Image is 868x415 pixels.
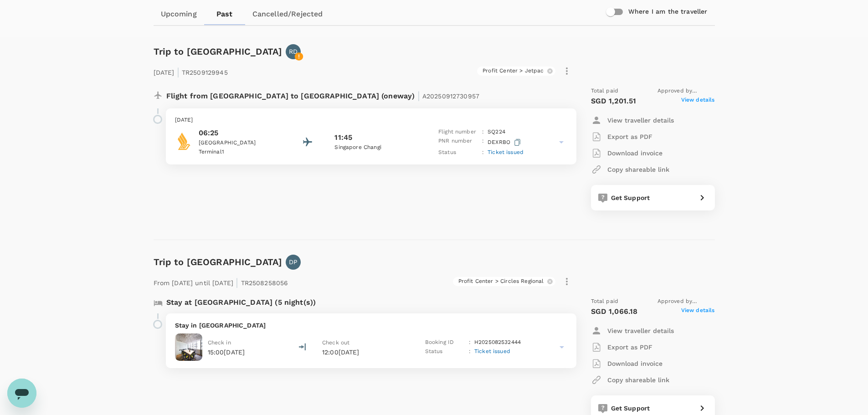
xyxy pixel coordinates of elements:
p: Terminal 1 [199,148,281,157]
p: Copy shareable link [607,165,669,174]
iframe: Button to launch messaging window [7,379,36,408]
p: [GEOGRAPHIC_DATA] [199,138,281,148]
span: Total paid [591,87,619,96]
p: View traveller details [607,116,674,125]
p: : [469,338,471,347]
span: Ticket issued [474,348,510,354]
p: SQ 224 [488,128,505,137]
p: DP [289,257,298,266]
p: [DATE] TR2509129945 [154,63,228,79]
a: Upcoming [154,3,204,25]
p: RD [289,47,298,56]
p: Booking ID [425,338,465,347]
h6: Trip to [GEOGRAPHIC_DATA] [154,255,282,269]
p: [DATE] [175,116,567,125]
p: H2025082532444 [474,338,521,347]
span: Check in [208,339,231,346]
span: View details [681,96,715,107]
button: Copy shareable link [591,372,669,388]
h6: Trip to [GEOGRAPHIC_DATA] [154,44,282,59]
p: Flight from [GEOGRAPHIC_DATA] to [GEOGRAPHIC_DATA] (oneway) [166,87,480,103]
p: Status [425,347,465,356]
h6: Where I am the traveller [628,7,708,17]
button: Copy shareable link [591,161,669,178]
p: Stay at [GEOGRAPHIC_DATA] (5 night(s)) [166,297,316,308]
button: View traveller details [591,112,674,128]
span: Approved by [657,297,715,306]
p: Download invoice [607,359,663,368]
p: Stay in [GEOGRAPHIC_DATA] [175,321,567,330]
img: Studio M Hotel [175,333,202,361]
img: Singapore Airlines [175,132,193,150]
p: : [482,137,484,148]
p: 15:00[DATE] [208,348,245,357]
button: Download invoice [591,145,663,161]
p: Status [438,148,478,157]
p: SGD 1,066.18 [591,306,638,317]
span: Approved by [657,87,715,96]
p: Export as PDF [607,132,652,141]
p: Export as PDF [607,343,652,352]
p: From [DATE] until [DATE] TR2508258056 [154,273,288,290]
p: 06:25 [199,128,281,138]
div: Profit Center > Circles Regional [453,277,555,286]
button: Export as PDF [591,339,652,355]
div: Profit Center > Jetpac [477,67,555,76]
p: Singapore Changi [334,143,416,152]
span: Ticket issued [488,149,524,155]
p: View traveller details [607,326,674,335]
p: : [469,347,471,356]
span: Profit Center > Jetpac [477,67,549,75]
a: Past [204,3,245,25]
p: Download invoice [607,149,663,158]
span: Check out [322,339,349,346]
p: Copy shareable link [607,375,669,384]
span: | [177,66,180,78]
p: DEXRBO [488,137,523,148]
button: Download invoice [591,355,663,372]
a: Cancelled/Rejected [245,3,330,25]
span: Total paid [591,297,619,306]
span: Get Support [611,405,650,412]
p: 11:45 [334,132,352,143]
span: Get Support [611,194,650,201]
button: Export as PDF [591,128,652,145]
p: SGD 1,201.51 [591,96,637,107]
span: | [236,276,238,289]
p: : [482,128,484,137]
span: A20250912730957 [422,92,479,100]
p: 12:00[DATE] [322,348,409,357]
button: View traveller details [591,323,674,339]
p: PNR number [438,137,478,148]
p: Flight number [438,128,478,137]
span: Profit Center > Circles Regional [453,277,550,285]
p: : [482,148,484,157]
span: View details [681,306,715,317]
span: | [417,89,420,102]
